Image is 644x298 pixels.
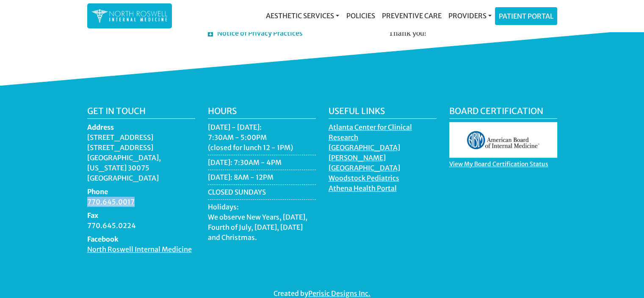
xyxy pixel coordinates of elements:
[87,122,195,132] dt: Address
[208,157,316,170] li: [DATE]: 7:30AM - 4PM
[329,123,412,144] a: Atlanta Center for Clinical Research
[329,106,437,119] h5: Useful Links
[87,132,195,183] dd: [STREET_ADDRESS] [STREET_ADDRESS] [GEOGRAPHIC_DATA], [US_STATE] 30075 [GEOGRAPHIC_DATA]
[87,106,195,119] h5: Get in touch
[208,29,303,37] a: Notice of Privacy Practices
[208,106,316,119] h5: Hours
[87,234,195,244] dt: Facebook
[208,202,316,245] li: Holidays: We observe New Years, [DATE], Fourth of July, [DATE], [DATE] and Christmas.
[329,184,397,195] a: Athena Health Portal
[495,8,557,25] a: Patient Portal
[87,245,192,256] a: North Roswell Internal Medicine
[208,172,316,185] li: [DATE]: 8AM - 12PM
[449,160,548,170] a: View My Board Certification Status
[389,28,557,38] p: Thank you!
[87,187,195,197] dt: Phone
[449,122,557,158] img: aboim_logo.gif
[449,106,557,119] h5: Board Certification
[329,164,400,174] a: [GEOGRAPHIC_DATA]
[329,143,400,164] a: [GEOGRAPHIC_DATA][PERSON_NAME]
[378,7,445,24] a: Preventive Care
[208,122,316,155] li: [DATE] - [DATE]: 7:30AM - 5:00PM (closed for lunch 12 - 1PM)
[208,187,316,200] li: CLOSED SUNDAYS
[91,8,168,24] img: North Roswell Internal Medicine
[263,7,343,24] a: Aesthetic Services
[87,210,195,220] dt: Fax
[445,7,495,24] a: Providers
[343,7,378,24] a: Policies
[87,220,195,231] dd: 770.645.0224
[329,174,399,184] a: Woodstock Pediatrics
[87,198,135,208] a: 770.645.0017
